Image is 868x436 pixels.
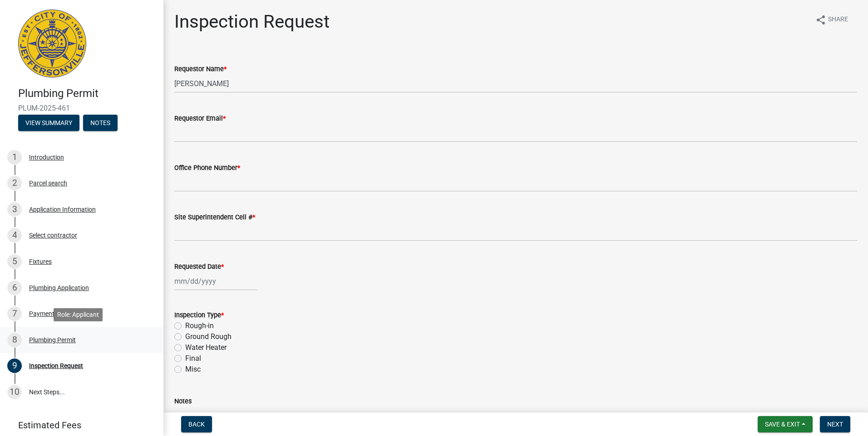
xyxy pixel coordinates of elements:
[174,66,227,73] label: Requestor Name
[188,421,205,428] span: Back
[174,312,224,319] label: Inspection Type
[808,11,855,29] button: shareShare
[174,11,330,33] h1: Inspection Request
[29,180,67,186] div: Parcel search
[185,353,201,364] label: Final
[7,306,22,321] div: 7
[174,116,226,122] label: Requestor Email
[7,333,22,347] div: 8
[54,308,103,321] div: Role: Applicant
[18,87,156,100] h4: Plumbing Permit
[18,10,86,78] img: City of Jeffersonville, Indiana
[29,206,96,213] div: Application Information
[7,385,22,399] div: 10
[181,416,212,432] button: Back
[83,120,118,127] wm-modal-confirm: Notes
[174,165,240,171] label: Office Phone Number
[7,254,22,269] div: 5
[174,214,255,221] label: Site Superintendent Cell #
[18,104,145,112] span: PLUM-2025-461
[7,281,22,295] div: 6
[758,416,813,432] button: Save & Exit
[7,176,22,190] div: 2
[765,421,800,428] span: Save & Exit
[29,258,52,265] div: Fixtures
[7,416,149,434] a: Estimated Fees
[29,337,76,343] div: Plumbing Permit
[29,363,83,369] div: Inspection Request
[18,115,79,131] button: View Summary
[815,15,826,25] i: share
[7,228,22,242] div: 4
[29,285,89,291] div: Plumbing Application
[174,398,192,405] label: Notes
[7,150,22,165] div: 1
[29,232,77,238] div: Select contractor
[828,15,848,25] span: Share
[174,264,224,270] label: Requested Date
[185,320,214,331] label: Rough-in
[827,421,843,428] span: Next
[29,310,54,317] div: Payment
[29,154,64,160] div: Introduction
[174,272,257,291] input: mm/dd/yyyy
[820,416,850,432] button: Next
[18,120,79,127] wm-modal-confirm: Summary
[7,202,22,217] div: 3
[185,364,201,375] label: Misc
[83,115,118,131] button: Notes
[7,358,22,373] div: 9
[185,331,232,342] label: Ground Rough
[185,342,227,353] label: Water Heater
